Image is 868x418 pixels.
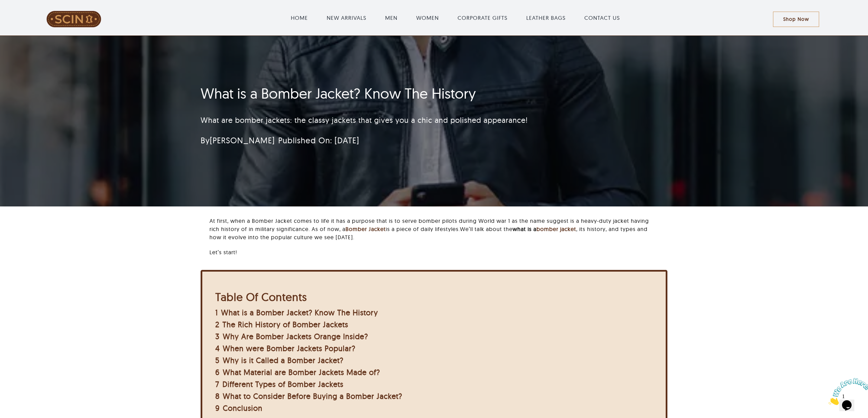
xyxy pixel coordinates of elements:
[215,344,220,353] span: 4
[201,85,586,102] h1: What is a Bomber Jacket? Know The History
[345,226,386,232] a: Bomber Jacket
[223,344,355,353] span: When were Bomber Jackets Popular?
[215,391,220,401] span: 8
[278,135,359,145] span: Published On: [DATE]
[215,379,219,389] span: 7
[215,320,348,329] a: 2 The Rich History of Bomber Jackets
[215,367,220,377] span: 6
[215,308,218,317] span: 1
[209,248,659,256] p: Let’s start!
[215,379,343,389] a: 7 Different Types of Bomber Jackets
[458,14,507,22] a: CORPORATE GIFTS
[215,356,343,365] a: 5 Why is it Called a Bomber Jacket?
[416,14,439,22] a: WOMEN
[223,356,343,365] span: Why is it Called a Bomber Jacket?
[385,14,397,22] a: MEN
[221,308,378,317] span: What is a Bomber Jacket? Know The History
[222,379,343,389] span: Different Types of Bomber Jackets
[3,3,5,9] span: 1
[215,403,262,413] a: 9 Conclusion
[3,3,45,30] img: Chat attention grabber
[222,320,348,329] span: The Rich History of Bomber Jackets
[223,367,380,377] span: What Material are Bomber Jackets Made of?
[826,375,868,408] iframe: chat widget
[223,403,262,413] span: Conclusion
[201,115,586,126] p: What are bomber jackets: the classy jackets that gives you a chic and polished appearance!
[215,308,378,317] a: 1 What is a Bomber Jacket? Know The History
[215,403,220,413] span: 9
[537,226,576,232] a: bomber jacket
[201,135,275,145] span: By
[513,226,576,232] strong: what is a
[215,320,219,329] span: 2
[584,14,620,22] a: CONTACT US
[215,344,355,353] a: 4 When were Bomber Jackets Popular?
[215,332,368,341] a: 3 Why Are Bomber Jackets Orange Inside?
[215,332,220,341] span: 3
[209,217,659,241] p: At first, when a Bomber Jacket comes to life it has a purpose that is to serve bomber pilots duri...
[773,12,819,27] a: Shop Now
[223,332,368,341] span: Why Are Bomber Jackets Orange Inside?
[327,14,366,22] a: NEW ARRIVALS
[526,14,566,22] a: LEATHER BAGS
[137,7,773,29] nav: Main Menu
[783,16,809,22] span: Shop Now
[223,391,402,401] span: What to Consider Before Buying a Bomber Jacket?
[215,367,380,377] a: 6 What Material are Bomber Jackets Made of?
[215,356,220,365] span: 5
[215,391,402,401] a: 8 What to Consider Before Buying a Bomber Jacket?
[291,14,308,22] a: HOME
[210,135,275,145] a: [PERSON_NAME]
[215,290,307,304] b: Table Of Contents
